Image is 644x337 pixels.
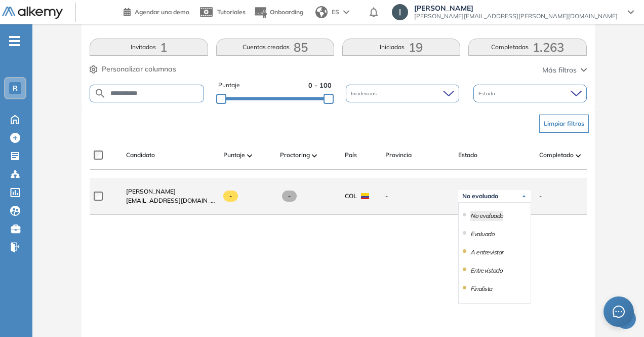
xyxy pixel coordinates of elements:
[315,6,328,18] img: world
[539,115,589,133] button: Limpiar filtros
[126,151,155,160] span: Candidato
[254,2,303,23] button: Onboarding
[473,85,587,102] div: Estado
[470,211,503,221] li: No evaluado
[539,192,542,201] span: -
[247,154,252,157] img: [missing "en.ARROW_ALT" translation]
[613,306,625,318] span: message
[270,8,303,16] span: Onboarding
[282,191,297,202] span: -
[385,192,450,201] span: -
[280,151,310,160] span: Proctoring
[126,187,215,196] a: [PERSON_NAME]
[13,84,18,92] span: R
[332,8,339,17] span: ES
[414,12,618,20] span: [PERSON_NAME][EMAIL_ADDRESS][PERSON_NAME][DOMAIN_NAME]
[124,5,189,17] a: Agendar una demo
[470,302,508,312] li: Oferta enviada
[346,85,459,102] div: Incidencias
[135,8,189,16] span: Agendar una demo
[216,39,334,56] button: Cuentas creadas85
[2,7,63,19] img: Logo
[126,188,176,195] span: [PERSON_NAME]
[312,154,317,157] img: [missing "en.ARROW_ALT" translation]
[90,39,208,56] button: Invitados1
[470,247,503,257] li: A entrevistar
[385,151,412,160] span: Provincia
[345,151,357,160] span: País
[102,64,176,74] span: Personalizar columnas
[576,154,581,157] img: [missing "en.ARROW_ALT" translation]
[468,39,586,56] button: Completadas1.263
[462,192,498,200] span: No evaluado
[351,90,379,97] span: Incidencias
[478,90,497,97] span: Estado
[470,266,502,276] li: Entrevistado
[342,39,460,56] button: Iniciadas19
[521,193,527,199] img: Ícono de flecha
[90,64,176,74] button: Personalizar columnas
[9,40,20,42] i: -
[126,196,215,205] span: [EMAIL_ADDRESS][DOMAIN_NAME]
[414,4,618,12] span: [PERSON_NAME]
[470,229,494,239] li: Evaluado
[470,284,492,294] li: Finalista
[542,65,577,76] span: Más filtros
[343,10,349,14] img: arrow
[223,191,238,202] span: -
[94,87,106,100] img: SEARCH_ALT
[542,65,587,76] button: Más filtros
[223,151,245,160] span: Puntaje
[539,151,574,160] span: Completado
[361,193,369,199] img: COL
[345,192,357,201] span: COL
[218,81,240,90] span: Puntaje
[217,8,246,16] span: Tutoriales
[458,151,477,160] span: Estado
[308,81,332,90] span: 0 - 100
